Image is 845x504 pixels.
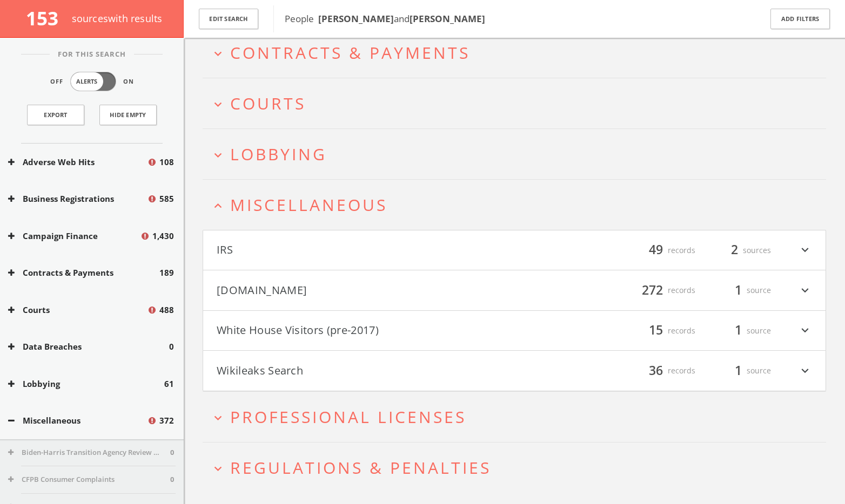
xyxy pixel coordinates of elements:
[230,92,306,114] span: Courts
[211,94,826,112] button: expand_moreCourts
[8,378,164,390] button: Lobbying
[318,12,394,25] b: [PERSON_NAME]
[211,461,225,476] i: expand_more
[706,322,771,340] div: source
[631,322,695,340] div: records
[230,194,387,216] span: Miscellaneous
[211,148,225,162] i: expand_more
[170,474,174,485] span: 0
[798,322,812,340] i: expand_more
[644,321,668,340] span: 15
[159,414,174,427] span: 372
[211,196,826,214] button: expand_lessMiscellaneous
[211,97,225,112] i: expand_more
[217,322,514,340] button: White House Visitors (pre-2017)
[169,340,174,353] span: 0
[631,281,695,299] div: records
[644,241,668,260] span: 49
[410,12,485,25] b: [PERSON_NAME]
[631,362,695,380] div: records
[798,362,812,380] i: expand_more
[50,49,134,60] span: For This Search
[217,281,514,299] button: [DOMAIN_NAME]
[631,241,695,260] div: records
[123,77,134,86] span: On
[798,241,812,260] i: expand_more
[8,474,170,485] button: CFPB Consumer Complaints
[199,9,258,30] button: Edit Search
[318,12,410,25] span: and
[706,362,771,380] div: source
[8,193,147,205] button: Business Registrations
[285,12,485,25] span: People
[230,42,470,64] span: Contracts & Payments
[159,267,174,279] span: 189
[159,193,174,205] span: 585
[72,12,163,25] span: source s with results
[230,457,491,479] span: Regulations & Penalties
[211,411,225,425] i: expand_more
[159,304,174,316] span: 488
[8,230,140,242] button: Campaign Finance
[170,447,174,458] span: 0
[230,143,327,165] span: Lobbying
[730,361,747,380] span: 1
[152,230,174,242] span: 1,430
[730,281,747,299] span: 1
[211,199,225,213] i: expand_less
[770,9,830,30] button: Add Filters
[211,145,826,163] button: expand_moreLobbying
[211,44,826,62] button: expand_moreContracts & Payments
[211,46,225,61] i: expand_more
[644,361,668,380] span: 36
[230,406,466,428] span: Professional Licenses
[8,267,159,279] button: Contracts & Payments
[27,105,84,125] a: Export
[211,408,826,426] button: expand_moreProfessional Licenses
[217,362,514,380] button: Wikileaks Search
[99,105,157,125] button: Hide Empty
[211,459,826,476] button: expand_moreRegulations & Penalties
[8,414,147,427] button: Miscellaneous
[637,281,668,299] span: 272
[798,281,812,299] i: expand_more
[730,321,747,340] span: 1
[217,241,514,260] button: IRS
[164,378,174,390] span: 61
[8,340,169,353] button: Data Breaches
[26,5,68,31] span: 153
[159,156,174,168] span: 108
[50,77,63,86] span: Off
[706,241,771,260] div: sources
[8,447,170,458] button: Biden-Harris Transition Agency Review Teams
[8,304,147,316] button: Courts
[8,156,147,168] button: Adverse Web Hits
[726,241,743,260] span: 2
[706,281,771,299] div: source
